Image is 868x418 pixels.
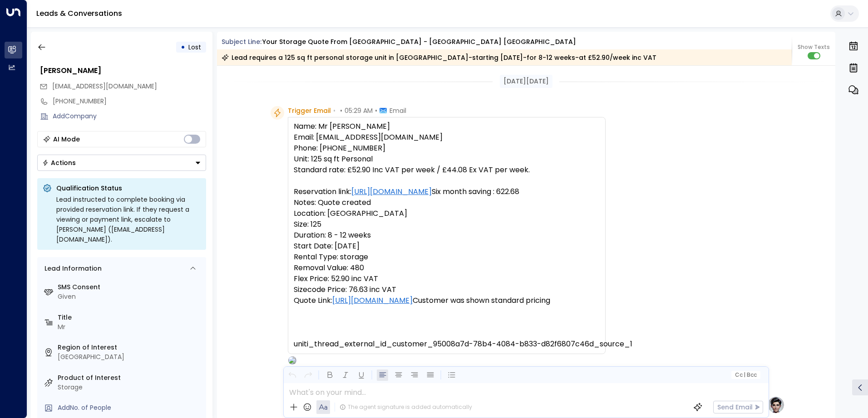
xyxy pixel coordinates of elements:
button: Actions [37,155,206,171]
button: Cc|Bcc [731,371,760,379]
span: simonpaulsheena@gmail.com [52,82,157,91]
div: Lead Information [41,264,102,273]
div: Lead instructed to complete booking via provided reservation link. If they request a viewing or p... [56,194,201,244]
pre: Name: Mr [PERSON_NAME] Email: [EMAIL_ADDRESS][DOMAIN_NAME] Phone: [PHONE_NUMBER] Unit: 125 sq ft ... [294,121,600,350]
div: Your storage quote from [GEOGRAPHIC_DATA] - [GEOGRAPHIC_DATA] [GEOGRAPHIC_DATA] [262,37,576,47]
span: • [340,106,342,115]
span: • [333,106,335,115]
div: Button group with a nested menu [37,155,206,171]
p: Qualification Status [56,184,201,193]
span: Cc Bcc [735,372,756,378]
span: 05:29 AM [345,106,373,115]
div: Storage [58,383,202,392]
div: AI Mode [53,135,80,144]
label: Title [58,313,202,322]
div: AddNo. of People [58,403,202,413]
a: Leads & Conversations [36,8,122,19]
span: Lost [188,43,201,52]
span: • [375,106,377,115]
a: [URL][DOMAIN_NAME] [351,186,432,197]
img: OLIVIA PARKER [288,356,296,365]
span: [EMAIL_ADDRESS][DOMAIN_NAME] [52,82,157,91]
span: Show Texts [798,43,830,51]
div: [PERSON_NAME] [40,65,206,76]
div: [DATE][DATE] [500,75,552,88]
div: AddCompany [53,112,206,121]
div: Mr [58,322,202,332]
span: Email [390,106,406,115]
span: Subject Line: [222,37,261,46]
div: The agent signature is added automatically [340,403,472,411]
span: | [744,372,745,378]
button: Redo [302,369,314,381]
button: Undo [286,369,298,381]
div: Actions [42,159,76,167]
a: [URL][DOMAIN_NAME] [332,295,413,306]
label: Product of Interest [58,373,202,383]
label: SMS Consent [58,282,202,292]
div: • [181,39,185,55]
div: [GEOGRAPHIC_DATA] [58,352,202,362]
div: [PHONE_NUMBER] [53,97,206,106]
span: Trigger Email [288,106,331,115]
div: Lead requires a 125 sq ft personal storage unit in [GEOGRAPHIC_DATA]-starting [DATE]-for 8-12 wee... [222,53,656,62]
img: profile-logo.png [767,396,785,414]
div: Given [58,292,202,301]
label: Region of Interest [58,343,202,352]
